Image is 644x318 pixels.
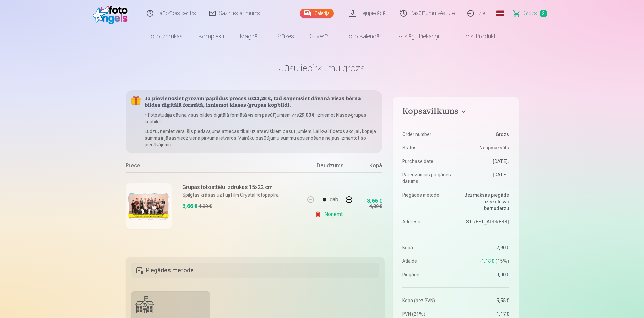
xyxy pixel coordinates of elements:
[447,27,505,46] a: Visi produkti
[232,27,268,46] a: Magnēti
[402,158,452,165] dt: Purchase date
[459,244,509,251] dd: 7,90 €
[402,171,452,185] dt: Paredzamais piegādes datums
[459,171,509,185] dd: [DATE].
[191,27,232,46] a: Komplekti
[126,62,519,74] h1: Jūsu iepirkumu grozs
[93,3,131,24] img: /fa1
[402,218,452,225] dt: Address
[145,96,377,109] h5: Ja pievienosiet grozam papildus preces uz , tad saņemsiet dāvanā visas bērna bildes digitālā form...
[495,258,509,264] span: 15 %
[367,199,382,203] div: 3,66 €
[182,191,279,198] p: Spilgtas krāsas uz Fuji Film Crystal fotopapīra
[523,9,537,17] span: Grozs
[140,27,191,46] a: Foto izdrukas
[369,203,382,210] div: 4,30 €
[126,162,305,172] div: Prece
[355,162,382,172] div: Kopā
[459,158,509,165] dd: [DATE].
[254,96,271,101] b: 22,28 €
[402,297,452,304] dt: Kopā (bez PVN)
[145,112,377,125] p: * Fotostudija dāvina visus bildes digitālā formātā visiem pasūtījumiem virs , izniemot klases/gru...
[338,27,390,46] a: Foto kalendāri
[145,128,377,148] p: Lūdzu, ņemiet vērā: šis piedāvājums attiecas tikai uz atsevišķiem pasūtījumiem. Lai kvalificētos ...
[402,144,452,151] dt: Status
[459,131,509,138] dd: Grozs
[330,191,340,208] div: gab.
[459,218,509,225] dd: [STREET_ADDRESS]
[402,311,452,317] dt: PVN (21%)
[402,258,452,264] dt: Atlaide
[402,131,452,138] dt: Order number
[300,9,334,18] a: Galerija
[199,203,212,210] div: 4,30 €
[131,263,380,278] h5: Piegādes metode
[305,162,355,172] div: Daudzums
[299,112,314,118] b: 29,00 €
[459,271,509,278] dd: 0,00 €
[302,27,338,46] a: Suvenīri
[479,258,494,264] span: -1,18 €
[459,297,509,304] dd: 5,55 €
[268,27,302,46] a: Krūzes
[402,106,509,118] button: Kopsavilkums
[459,311,509,317] dd: 1,17 €
[402,191,452,212] dt: Piegādes metode
[459,191,509,212] dd: Bezmaksas piegāde uz skolu vai bērnudārzu
[402,271,452,278] dt: Piegāde
[182,183,279,191] h6: Grupas fotoattēlu izdrukas 15x22 cm
[479,144,509,151] span: Neapmaksāts
[540,10,547,17] span: 2
[390,27,447,46] a: Atslēgu piekariņi
[315,208,345,221] a: Noņemt
[402,244,452,251] dt: Kopā
[182,202,197,210] div: 3,66 €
